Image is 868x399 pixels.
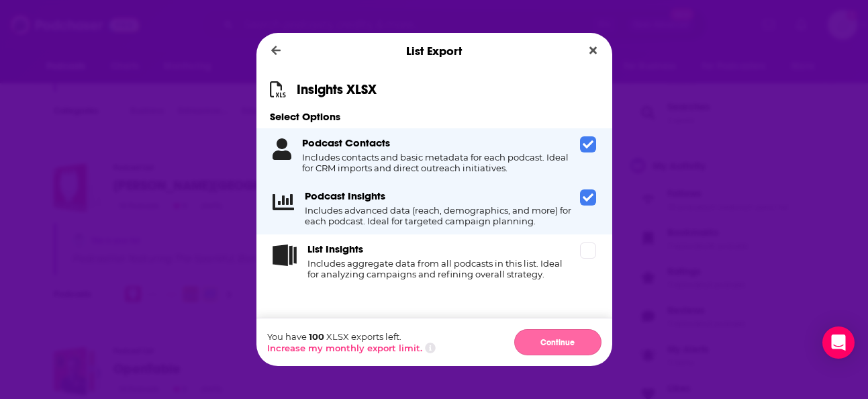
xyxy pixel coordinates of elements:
[307,242,363,255] h3: List Insights
[256,110,612,123] h3: Select Options
[267,331,436,342] p: You have XLSX exports left.
[267,343,422,353] button: Increase my monthly export limit.
[584,42,602,59] button: Close
[307,258,575,279] h4: Includes aggregate data from all podcasts in this list. Ideal for analyzing campaigns and refinin...
[302,152,575,173] h4: Includes contacts and basic metadata for each podcast. Ideal for CRM imports and direct outreach ...
[302,136,390,149] h3: Podcast Contacts
[305,205,575,226] h4: Includes advanced data (reach, demographics, and more) for each podcast. Ideal for targeted campa...
[305,189,385,202] h3: Podcast Insights
[256,33,612,69] div: List Export
[297,81,377,98] h1: Insights XLSX
[514,329,601,355] button: Continue
[822,326,855,359] div: Open Intercom Messenger
[309,331,324,342] span: 100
